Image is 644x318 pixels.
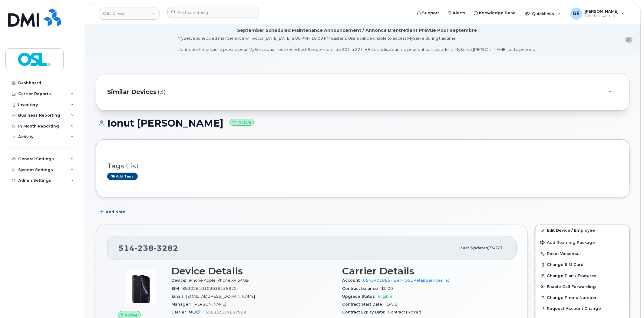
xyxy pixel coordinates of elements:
span: Active [125,312,138,318]
span: iPhone Apple iPhone XR 64GB [189,278,249,283]
h3: Carrier Details [342,266,506,277]
span: Email [171,294,186,299]
span: Contract Expiry Date [342,310,388,314]
span: Enable Call Forwarding [547,284,596,289]
a: 0543401885 - Bell - OSL Retail Services Inc [363,278,450,283]
span: 514 [118,243,178,253]
span: [DATE] [488,246,502,250]
a: Edit Device / Employee [536,225,629,236]
div: September Scheduled Maintenance Announcement / Annonce D'entretient Prévue Pour septembre [237,27,477,34]
span: Contract balance [342,286,381,291]
small: Active [230,119,254,126]
div: MyServe scheduled maintenance will occur [DATE][DATE] 8:00 PM - 10:00 PM Eastern. Users will be u... [178,35,537,52]
button: Change SIM Card [536,259,629,270]
span: Eligible [378,294,393,299]
span: Contract Start Date [342,302,386,306]
h3: Device Details [171,266,335,277]
span: Last updated [461,246,488,250]
span: Upgrade Status [342,294,378,299]
button: Add Note [96,207,130,217]
h1: Ionut [PERSON_NAME] [96,118,630,128]
button: close notification [625,37,633,43]
span: 3282 [154,243,178,253]
span: Change Plan / Features [547,273,597,278]
span: 238 [135,243,154,253]
span: (3) [158,88,166,96]
span: Contract Expired [388,310,421,314]
img: image20231002-3703462-1qb80zy.jpeg [123,269,159,305]
span: 356833117857999 [205,310,246,314]
button: Add Roaming Package [536,236,629,248]
span: Account [342,278,363,283]
button: Change Plan / Features [536,270,629,281]
h3: Tags List [107,162,619,170]
button: Reset Voicemail [536,248,629,259]
span: Add Note [106,209,125,215]
span: $0.00 [381,286,393,291]
span: SIM [171,286,182,291]
span: Device [171,278,189,283]
span: Manager [171,302,193,306]
span: [EMAIL_ADDRESS][DOMAIN_NAME] [186,294,255,299]
span: Add Roaming Package [540,240,595,246]
span: Carrier IMEI [171,310,205,314]
button: Request Account Change [536,303,629,314]
a: Add tags [107,173,138,180]
span: [DATE] [386,302,399,306]
span: Similar Devices [107,88,157,96]
button: Change Phone Number [536,292,629,303]
span: 89302610103039155922 [182,286,237,291]
button: Enable Call Forwarding [536,281,629,292]
span: [PERSON_NAME] [193,302,226,306]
